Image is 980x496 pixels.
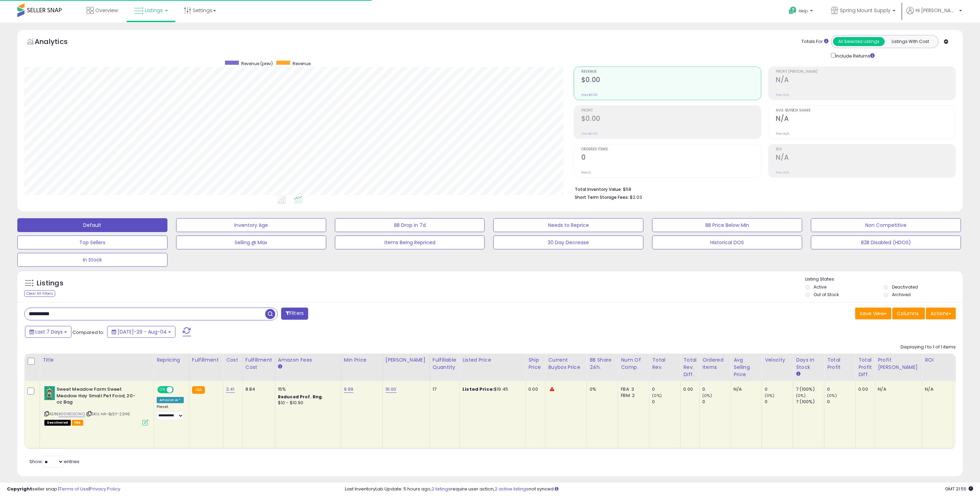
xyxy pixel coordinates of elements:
div: 0 [765,399,793,405]
a: 2 listings [432,486,451,492]
i: Get Help [788,6,797,15]
div: 0.00 [528,386,540,392]
button: BB Price Below Min [652,218,802,232]
span: All listings that are unavailable for purchase on Amazon for any reason other than out-of-stock [44,420,71,426]
div: N/A [925,386,948,392]
div: $10 - $10.90 [278,400,336,406]
div: $19.45 [462,386,520,392]
span: Revenue [581,70,761,74]
h5: Analytics [35,37,81,48]
a: Terms of Use [59,486,89,492]
div: 7 (100%) [796,399,824,405]
div: Ship Price [528,356,542,371]
div: Displaying 1 to 1 of 1 items [901,344,956,351]
div: ASIN: [44,386,148,425]
div: 17 [433,386,454,392]
a: Hi [PERSON_NAME] [907,7,962,23]
small: Days In Stock. [796,371,800,377]
div: FBA: 3 [621,386,644,392]
small: FBA [192,386,205,394]
button: Non Competitive [811,218,961,232]
div: Repricing [157,356,186,364]
span: FBA [72,420,84,426]
label: Out of Stock [814,292,839,298]
div: 0 [827,386,855,392]
button: Default [17,218,167,232]
a: Help [783,1,820,23]
div: Ordered Items [702,356,728,371]
h5: Listings [37,278,63,288]
div: BB Share 24h. [590,356,615,371]
span: ON [158,387,167,393]
small: Prev: 0 [581,170,591,175]
span: OFF [173,387,184,393]
div: Total Rev. [652,356,677,371]
a: 16.00 [385,386,397,393]
div: [PERSON_NAME] [385,356,427,364]
div: Cost [226,356,240,364]
div: Title [43,356,151,364]
div: Amazon AI * [157,397,184,403]
small: Prev: $0.00 [581,132,598,136]
span: Listings [145,7,163,14]
b: Total Inventory Value: [575,186,622,192]
button: Top Sellers [17,236,167,249]
label: Deactivated [892,284,918,290]
p: Listing States: [805,276,963,283]
div: Fulfillment Cost [245,356,272,371]
span: Show: entries [29,458,79,465]
button: Listings With Cost [884,37,936,46]
small: (0%) [652,393,662,398]
span: Profit [PERSON_NAME] [776,70,955,74]
div: Include Returns [826,52,883,60]
h2: N/A [776,153,955,163]
div: FBM: 2 [621,392,644,399]
button: Items Being Repriced [335,236,485,249]
label: Active [814,284,826,290]
div: 0.00 [683,386,694,392]
button: Inventory Age [176,218,326,232]
small: Prev: N/A [776,132,789,136]
button: In Stock [17,253,167,267]
div: 0 [765,386,793,392]
span: Help [799,8,808,14]
div: 7 (100%) [796,386,824,392]
label: Archived [892,292,911,298]
div: ROI [925,356,950,364]
div: Last InventoryLab Update: 5 hours ago, require user action, not synced. [345,486,973,493]
div: 0.00 [858,386,869,392]
div: 0 [702,386,730,392]
div: Totals For [801,38,829,45]
b: Sweet Meadow Farm Sweet Meadow Hay Small Pet Food, 20-oz Bag [57,386,141,407]
h2: N/A [776,76,955,85]
small: Amazon Fees. [278,364,282,370]
span: Ordered Items [581,148,761,151]
a: 2 active listings [495,486,529,492]
div: Preset: [157,405,184,420]
a: B0018CECWQ [59,411,85,417]
div: Min Price [344,356,380,364]
h2: $0.00 [581,115,761,124]
div: Total Profit Diff. [858,356,872,378]
div: 0 [702,399,730,405]
b: Short Term Storage Fees: [575,194,629,200]
div: Profit [PERSON_NAME] [878,356,919,371]
small: Prev: N/A [776,93,789,97]
small: (0%) [796,393,806,398]
div: Listed Price [462,356,522,364]
small: Prev: N/A [776,170,789,175]
button: Last 7 Days [25,326,71,338]
h2: N/A [776,115,955,124]
div: 0 [652,399,680,405]
span: 2025-08-12 21:55 GMT [945,486,973,492]
button: All Selected Listings [833,37,885,46]
span: Spring Mount Supply [840,7,891,14]
div: 0 [827,399,855,405]
div: Current Buybox Price [548,356,584,371]
span: | SKU: HA-BJSY-22H6 [86,411,130,417]
b: Listed Price: [462,386,494,392]
div: Fulfillable Quantity [433,356,457,371]
b: Reduced Prof. Rng. [278,394,323,400]
div: 0 [652,386,680,392]
a: 3.41 [226,386,235,393]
